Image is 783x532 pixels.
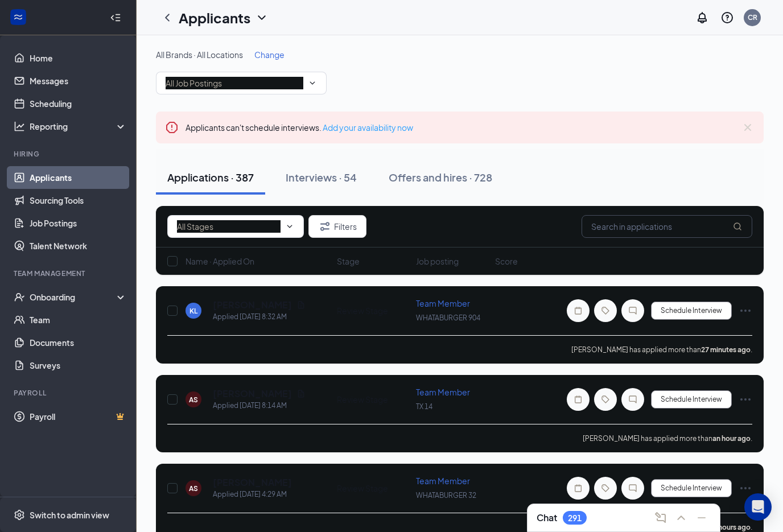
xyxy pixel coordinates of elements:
svg: Note [571,306,585,315]
span: Score [495,255,518,267]
p: [PERSON_NAME] has applied more than . [571,345,752,354]
p: [PERSON_NAME] has applied more than . [583,434,752,443]
svg: Ellipses [739,393,752,406]
a: Add your availability now [323,122,413,133]
span: TX 14 [416,402,432,411]
div: Interviews · 54 [286,170,357,184]
div: Applied [DATE] 8:14 AM [213,400,306,411]
svg: Document [296,300,306,310]
div: Applied [DATE] 8:32 AM [213,311,306,323]
div: 291 [568,513,582,523]
svg: ChevronDown [308,79,317,88]
svg: Document [296,389,306,398]
svg: Filter [318,220,332,233]
a: Talent Network [30,234,127,257]
span: WHATABURGER 904 [416,314,480,322]
div: AS [189,484,198,493]
svg: ComposeMessage [654,511,667,525]
span: Team Member [416,387,470,397]
div: Hiring [14,149,125,159]
svg: Collapse [110,12,121,23]
svg: Ellipses [739,304,752,317]
div: AS [189,395,198,405]
svg: ChatInactive [626,484,640,493]
button: Schedule Interview [651,302,732,320]
div: Review Stage [337,482,409,494]
div: Open Intercom Messenger [744,493,772,521]
div: Review Stage [337,394,409,405]
span: Team Member [416,298,470,308]
a: Documents [30,331,127,354]
span: Team Member [416,476,470,486]
h5: [PERSON_NAME] [213,476,292,489]
svg: Tag [599,484,612,493]
a: Sourcing Tools [30,189,127,212]
a: Messages [30,69,127,92]
span: Stage [337,255,360,267]
button: ChevronUp [672,509,690,527]
h5: [PERSON_NAME] [213,387,292,400]
svg: ChatInactive [626,395,640,404]
a: Team [30,308,127,331]
a: Scheduling [30,92,127,115]
b: an hour ago [712,434,751,443]
svg: Error [165,121,179,134]
div: KL [189,306,197,316]
svg: Note [571,484,585,493]
div: Team Management [14,269,125,278]
div: Switch to admin view [30,509,109,521]
span: WHATABURGER 32 [416,491,476,500]
svg: Analysis [14,121,25,132]
div: Onboarding [30,291,117,303]
svg: ChevronUp [674,511,688,525]
button: ComposeMessage [652,509,670,527]
svg: UserCheck [14,291,25,303]
svg: Ellipses [739,481,752,495]
h5: [PERSON_NAME] [213,299,292,311]
svg: Settings [14,509,25,521]
svg: Notifications [695,11,709,24]
button: Schedule Interview [651,479,732,497]
b: 27 minutes ago [701,345,751,354]
svg: ChevronDown [255,11,269,24]
svg: Cross [741,121,755,134]
input: Search in applications [582,215,752,238]
button: Filter Filters [308,215,366,238]
svg: ChevronDown [285,222,294,231]
button: Schedule Interview [651,390,732,409]
span: Change [254,50,285,60]
svg: ChatInactive [626,306,640,315]
a: Home [30,47,127,69]
div: Review Stage [337,305,409,316]
button: Minimize [693,509,711,527]
span: Name · Applied On [186,255,254,267]
svg: ChevronLeft [160,11,174,24]
div: Reporting [30,121,127,132]
a: Applicants [30,166,127,189]
input: All Job Postings [166,77,303,89]
svg: QuestionInfo [720,11,734,24]
div: Payroll [14,388,125,398]
div: Applications · 387 [167,170,254,184]
span: Applicants can't schedule interviews. [186,122,413,133]
b: 5 hours ago [713,523,751,531]
div: Applied [DATE] 4:29 AM [213,489,292,500]
svg: Minimize [695,511,708,525]
a: PayrollCrown [30,405,127,428]
span: All Brands · All Locations [156,50,243,60]
svg: MagnifyingGlass [733,222,742,231]
svg: WorkstreamLogo [13,11,24,23]
h1: Applicants [179,8,250,27]
h3: Chat [537,512,557,524]
a: Surveys [30,354,127,377]
div: Offers and hires · 728 [389,170,492,184]
span: Job posting [416,255,459,267]
a: Job Postings [30,212,127,234]
svg: Note [571,395,585,404]
input: All Stages [177,220,281,233]
svg: Tag [599,395,612,404]
div: CR [748,13,757,22]
svg: Tag [599,306,612,315]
